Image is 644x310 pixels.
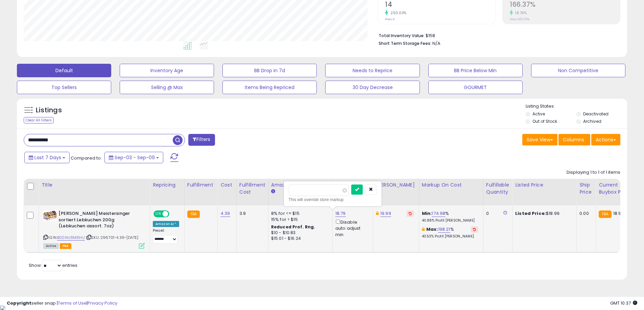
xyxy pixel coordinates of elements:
[522,134,557,145] button: Save View
[486,210,507,217] div: 0
[426,226,438,232] b: Max:
[438,226,450,233] a: 198.21
[271,181,330,189] div: Amazon Fees
[376,181,416,189] div: [PERSON_NAME]
[558,134,590,145] button: Columns
[419,179,483,205] th: The percentage added to the cost of goods (COGS) that forms the calculator for Min & Max prices.
[515,181,574,189] div: Listed Price
[432,210,445,217] a: 174.98
[187,210,200,218] small: FBA
[432,40,440,47] span: N/A
[567,169,620,176] div: Displaying 1 to 1 of 1 items
[271,189,275,195] small: Amazon Fees.
[531,64,625,77] button: Non Competitive
[71,155,102,161] span: Compared to:
[515,210,546,217] b: Listed Price:
[43,210,145,248] div: ASIN:
[385,17,395,21] small: Prev: 4
[60,243,71,249] span: FBA
[613,210,624,217] span: 18.99
[220,181,234,189] div: Cost
[222,81,317,94] button: Items Being Repriced
[43,243,59,249] span: All listings currently available for purchase on Amazon
[271,236,327,242] div: $15.01 - $16.24
[510,17,529,21] small: Prev: 140.09%
[154,211,163,217] span: ON
[58,210,141,231] b: [PERSON_NAME] Meistersinger sortiert Lebkuchen 200g (Lebkuchen assort. 7oz)
[579,210,591,217] div: 0.00
[380,210,391,217] a: 19.99
[222,64,317,77] button: BB Drop in 7d
[187,181,215,189] div: Fulfillment
[153,221,179,227] div: Amazon AI *
[422,210,432,217] b: Min:
[120,64,214,77] button: Inventory Age
[583,111,609,117] label: Deactivated
[17,81,111,94] button: Top Sellers
[239,210,263,217] div: 3.9
[422,226,478,239] div: %
[513,10,527,16] small: 18.76%
[271,210,327,217] div: 8% for <= $15
[7,300,117,307] div: seller snap | |
[422,210,478,223] div: %
[271,230,327,236] div: $10 - $10.83
[34,154,61,161] span: Last 7 Days
[24,117,54,123] div: Clear All Filters
[510,1,620,10] h2: 166.37%
[57,235,85,241] a: B00NU9M9HU
[486,181,509,196] div: Fulfillable Quantity
[271,224,315,230] b: Reduced Prof. Rng.
[168,211,179,217] span: OFF
[325,64,420,77] button: Needs to Reprice
[289,196,377,203] div: This will override store markup
[428,81,523,94] button: GOURMET
[385,1,495,10] h2: 14
[36,106,62,115] h5: Listings
[515,210,571,217] div: $18.99
[58,300,87,306] a: Terms of Use
[120,81,214,94] button: Selling @ Max
[388,10,407,16] small: 250.00%
[422,181,480,189] div: Markup on Cost
[610,300,637,306] span: 2025-09-17 10:37 GMT
[325,81,420,94] button: 30 Day Decrease
[422,234,478,239] p: 43.53% Profit [PERSON_NAME]
[409,212,412,215] i: Revert to store-level Dynamic Max Price
[42,181,147,189] div: Title
[583,118,601,124] label: Archived
[104,152,163,163] button: Sep-03 - Sep-09
[422,227,425,231] i: This overrides the store level max markup for this listing
[532,118,557,124] label: Out of Stock
[188,134,215,146] button: Filters
[422,218,478,223] p: 40.88% Profit [PERSON_NAME]
[335,218,368,238] div: Disable auto adjust min
[24,152,70,163] button: Last 7 Days
[599,181,634,196] div: Current Buybox Price
[376,211,379,216] i: This overrides the store level Dynamic Max Price for this listing
[17,64,111,77] button: Default
[579,181,593,196] div: Ship Price
[86,235,138,240] span: | SKU: 296701-4.39-[DATE]
[532,111,545,117] label: Active
[271,217,327,223] div: 15% for > $15
[43,210,57,221] img: 513x2qaMTaL._SL40_.jpg
[591,134,620,145] button: Actions
[473,228,476,231] i: Revert to store-level Max Markup
[153,181,182,189] div: Repricing
[379,33,425,38] b: Total Inventory Value:
[563,136,584,143] span: Columns
[239,181,265,196] div: Fulfillment Cost
[115,154,155,161] span: Sep-03 - Sep-09
[379,40,431,46] b: Short Term Storage Fees:
[153,228,179,244] div: Preset:
[88,300,117,306] a: Privacy Policy
[526,103,627,110] p: Listing States:
[599,210,611,218] small: FBA
[335,210,346,217] a: 18.79
[29,262,77,269] span: Show: entries
[220,210,230,217] a: 4.39
[428,64,523,77] button: BB Price Below Min
[7,300,31,306] strong: Copyright
[379,31,615,39] li: $158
